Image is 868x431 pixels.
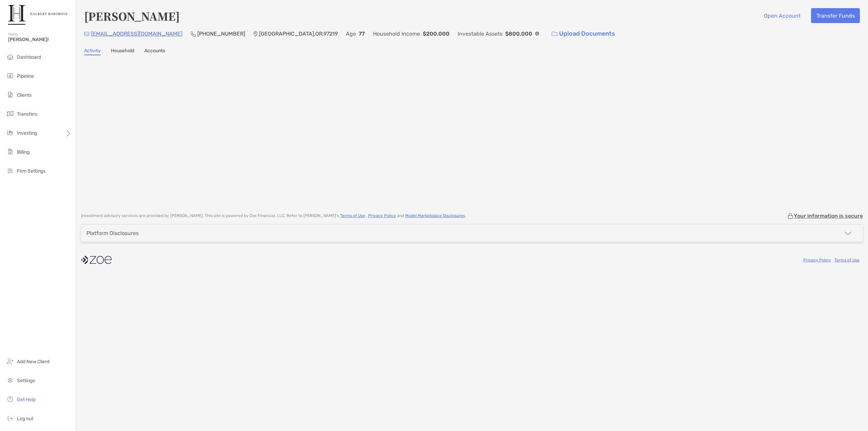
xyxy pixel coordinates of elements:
span: Billing [17,149,29,155]
p: $800,000 [505,30,532,38]
span: Pipeline [17,73,34,79]
img: Info Icon [535,32,539,36]
a: Terms of Use [340,213,365,218]
img: company logo [81,252,112,268]
a: Accounts [144,48,165,55]
img: transfers icon [6,110,14,118]
img: investing icon [6,129,14,137]
span: Get Help [17,397,36,403]
p: Investment advisory services are provided by [PERSON_NAME] . This site is powered by Zoe Financia... [81,213,466,218]
a: Model Marketplace Disclosures [405,213,465,218]
img: icon arrow [844,229,852,237]
p: [PHONE_NUMBER] [197,30,245,38]
img: Phone Icon [191,31,196,37]
div: Platform Disclosures [86,230,139,236]
p: $200,000 [423,30,450,38]
a: Privacy Policy [368,213,396,218]
button: Transfer Funds [811,8,860,23]
a: Upload Documents [547,26,619,41]
a: Household [111,48,134,55]
img: pipeline icon [6,72,14,80]
p: Investable Assets [458,30,502,38]
span: Transfers [17,111,37,117]
span: Clients [17,92,32,98]
span: Log out [17,416,33,422]
span: Add New Client [17,359,50,365]
img: get-help icon [6,395,14,403]
img: logout icon [6,414,14,422]
img: button icon [552,32,557,36]
img: Email Icon [84,32,90,36]
p: Age [346,30,356,38]
img: firm-settings icon [6,166,14,175]
span: Dashboard [17,54,41,60]
img: billing icon [6,148,14,156]
p: 77 [359,30,365,38]
a: Privacy Policy [803,258,831,262]
p: [EMAIL_ADDRESS][DOMAIN_NAME] [91,30,182,38]
span: [PERSON_NAME]! [8,37,72,42]
button: Open Account [758,8,806,23]
img: settings icon [6,376,14,384]
img: Zoe Logo [8,3,67,27]
p: [GEOGRAPHIC_DATA] , OR , 97219 [259,30,338,38]
img: add_new_client icon [6,357,14,365]
a: Terms of Use [834,258,860,262]
img: dashboard icon [6,53,14,61]
a: Activity [84,48,101,55]
span: Settings [17,378,35,384]
img: clients icon [6,91,14,99]
p: Household Income [373,30,420,38]
p: Your information is secure [794,213,863,219]
h4: [PERSON_NAME] [84,8,180,24]
span: Investing [17,130,37,136]
img: Location Icon [253,31,258,37]
span: Firm Settings [17,168,45,174]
